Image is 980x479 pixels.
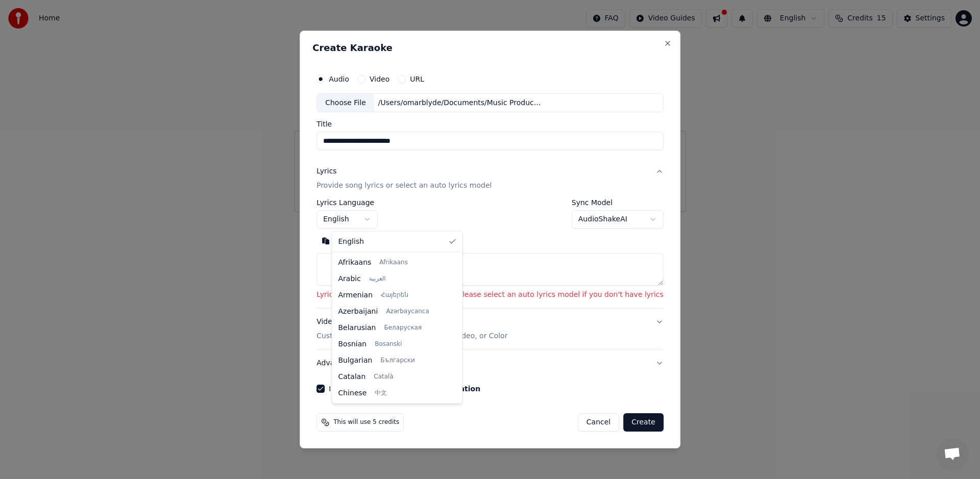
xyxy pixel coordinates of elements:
[338,290,373,300] span: Armenian
[338,355,373,365] span: Bulgarian
[384,323,422,332] span: Беларуская
[338,237,364,247] span: English
[338,339,367,349] span: Bosnian
[338,306,378,316] span: Azerbaijani
[338,322,376,333] span: Belarusian
[380,356,414,364] span: Български
[338,388,367,398] span: Chinese
[379,258,408,266] span: Afrikaans
[338,273,361,284] span: Arabic
[374,372,393,381] span: Català
[338,257,372,267] span: Afrikaans
[369,274,386,283] span: العربية
[381,291,408,299] span: Հայերեն
[375,340,402,348] span: Bosanski
[375,389,387,397] span: 中文
[338,371,366,382] span: Catalan
[386,307,429,315] span: Azərbaycanca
